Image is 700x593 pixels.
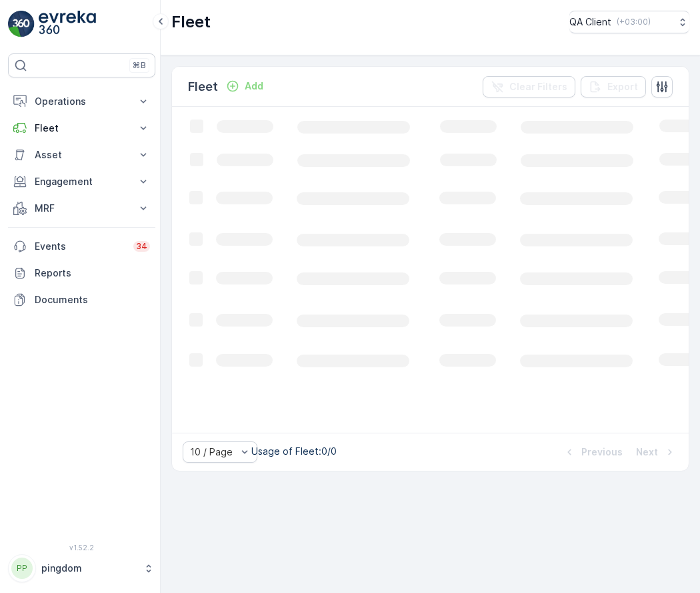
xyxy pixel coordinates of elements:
[8,554,155,582] button: PPpingdom
[8,11,35,37] img: logo
[8,544,155,552] span: v 1.52.2
[607,80,638,93] p: Export
[35,293,150,307] p: Documents
[569,11,689,33] button: QA Client(+03:00)
[35,202,129,215] p: MRF
[245,79,263,93] p: Add
[35,266,150,280] p: Reports
[636,445,658,459] p: Next
[8,88,155,115] button: Operations
[35,122,129,135] p: Fleet
[39,11,96,37] img: logo_light-DOdMpM7g.png
[221,78,269,94] button: Add
[35,148,129,162] p: Asset
[251,445,337,458] p: Usage of Fleet : 0/0
[188,77,218,96] p: Fleet
[8,115,155,142] button: Fleet
[8,142,155,168] button: Asset
[569,15,611,29] p: QA Client
[171,11,211,33] p: Fleet
[35,95,129,108] p: Operations
[133,60,146,71] p: ⌘B
[581,445,623,459] p: Previous
[8,286,155,313] a: Documents
[11,558,33,579] div: PP
[8,233,155,260] a: Events34
[41,562,137,575] p: pingdom
[35,240,125,253] p: Events
[136,241,147,252] p: 34
[635,444,678,460] button: Next
[561,444,624,460] button: Previous
[8,260,155,286] a: Reports
[581,76,646,97] button: Export
[8,168,155,195] button: Engagement
[35,175,129,188] p: Engagement
[8,195,155,222] button: MRF
[617,17,651,27] p: ( +03:00 )
[483,76,575,97] button: Clear Filters
[509,80,567,93] p: Clear Filters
